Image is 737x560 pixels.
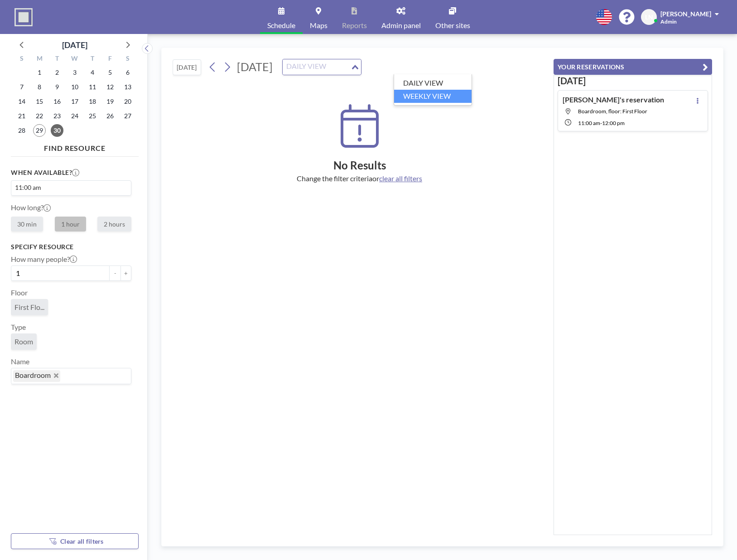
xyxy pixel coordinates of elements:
[173,59,201,75] button: [DATE]
[15,110,28,122] span: Sunday, September 21, 2025
[14,8,33,26] img: organization-logo
[558,75,708,87] h3: [DATE]
[379,174,422,183] span: clear all filters
[62,39,87,51] div: [DATE]
[11,323,26,332] label: Type
[101,53,119,65] div: F
[61,370,126,382] input: Search for option
[104,66,116,79] span: Friday, September 5, 2025
[68,81,81,93] span: Wednesday, September 10, 2025
[51,81,63,93] span: Tuesday, September 9, 2025
[121,95,134,108] span: Saturday, September 20, 2025
[33,124,46,137] span: Monday, September 29, 2025
[33,66,46,79] span: Monday, September 1, 2025
[11,243,131,251] h3: Specify resource
[51,95,63,108] span: Tuesday, September 16, 2025
[104,81,116,93] span: Friday, September 12, 2025
[121,110,134,122] span: Saturday, September 27, 2025
[645,13,653,21] span: LN
[173,159,546,172] h2: No Results
[660,18,677,25] span: Admin
[110,266,120,281] button: -
[86,95,99,108] span: Thursday, September 18, 2025
[51,110,63,122] span: Tuesday, September 23, 2025
[13,53,31,65] div: S
[578,108,647,115] span: Boardroom, floor: First Floor
[14,303,44,312] span: First Flo...
[104,110,116,122] span: Friday, September 26, 2025
[121,81,134,93] span: Saturday, September 13, 2025
[51,66,63,79] span: Tuesday, September 2, 2025
[578,120,600,126] span: 11:00 AM
[284,61,350,73] input: Search for option
[33,95,46,108] span: Monday, September 15, 2025
[66,53,84,65] div: W
[372,174,379,183] span: or
[381,22,421,29] span: Admin panel
[120,266,131,281] button: +
[31,53,48,65] div: M
[86,66,99,79] span: Thursday, September 4, 2025
[55,217,86,232] label: 1 hour
[68,110,81,122] span: Wednesday, September 24, 2025
[11,140,139,153] h4: FIND RESOURCE
[602,120,625,126] span: 12:00 PM
[13,183,43,192] span: 11:00 am
[11,533,139,549] button: Clear all filters
[11,288,28,297] label: Floor
[554,59,712,75] button: YOUR RESERVATIONS
[297,174,372,183] span: Change the filter criteria
[237,60,273,73] span: [DATE]
[11,217,43,232] label: 30 min
[11,203,51,212] label: How long?
[394,77,472,90] li: DAILY VIEW
[15,81,28,93] span: Sunday, September 7, 2025
[68,66,81,79] span: Wednesday, September 3, 2025
[119,53,136,65] div: S
[60,537,104,545] span: Clear all filters
[121,66,134,79] span: Saturday, September 6, 2025
[86,81,99,93] span: Thursday, September 11, 2025
[33,81,46,93] span: Monday, September 8, 2025
[11,255,77,264] label: How many people?
[342,22,367,29] span: Reports
[15,371,51,379] span: Boardroom
[283,59,361,75] div: Search for option
[54,373,58,378] button: Deselect Boardroom
[563,95,664,104] h4: [PERSON_NAME]'s reservation
[48,53,66,65] div: T
[83,53,101,65] div: T
[86,110,99,122] span: Thursday, September 25, 2025
[43,183,126,193] input: Search for option
[15,95,28,108] span: Sunday, September 14, 2025
[11,181,131,194] div: Search for option
[51,124,63,137] span: Tuesday, September 30, 2025
[97,217,131,232] label: 2 hours
[600,120,602,126] span: -
[11,357,29,366] label: Name
[15,124,28,137] span: Sunday, September 28, 2025
[660,10,711,18] span: [PERSON_NAME]
[14,337,33,346] span: Room
[33,110,46,122] span: Monday, September 22, 2025
[394,90,472,103] li: WEEKLY VIEW
[267,22,295,29] span: Schedule
[435,22,470,29] span: Other sites
[68,95,81,108] span: Wednesday, September 17, 2025
[104,95,116,108] span: Friday, September 19, 2025
[310,22,328,29] span: Maps
[11,368,131,384] div: Search for option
